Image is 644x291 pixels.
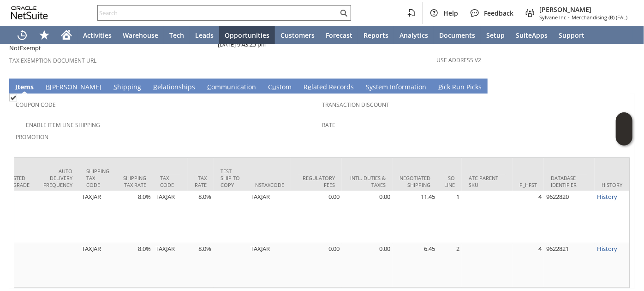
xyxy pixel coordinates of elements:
[16,101,56,109] a: Coupon Code
[9,94,17,102] img: Checked
[513,244,544,288] td: 4
[55,26,78,44] a: Home
[393,191,437,244] td: 11.45
[516,31,548,40] span: SuiteApps
[9,44,41,52] span: NotExempt
[568,14,570,21] span: -
[153,191,188,244] td: TAXJAR
[400,31,428,40] span: Analytics
[338,7,349,18] svg: Search
[160,175,181,188] div: Tax Code
[255,181,284,188] div: NSTaxCode
[572,14,627,21] span: Merchandising (B) (FAL)
[436,82,484,93] a: Pick Run Picks
[11,26,33,44] a: Recent Records
[16,133,48,141] a: Promotion
[164,26,190,44] a: Tech
[86,168,109,188] div: Shipping Tax Code
[434,26,481,44] a: Documents
[33,26,55,44] div: Shortcuts
[275,26,320,44] a: Customers
[326,31,352,40] span: Forecast
[266,82,294,93] a: Custom
[358,26,394,44] a: Reports
[444,175,455,188] div: SO Line
[469,175,506,188] div: ATC Parent SKU
[559,31,584,40] span: Support
[26,121,100,129] a: Enable Item Line Shipping
[602,181,622,188] div: History
[15,82,18,91] span: I
[616,129,632,146] span: Oracle Guided Learning Widget. To move around, please hold and drag
[221,168,241,188] div: Test Ship To Copy
[207,82,211,91] span: C
[61,29,72,41] svg: Home
[394,26,434,44] a: Analytics
[513,191,544,244] td: 4
[153,82,157,91] span: R
[219,26,275,44] a: Opportunities
[43,168,72,188] div: Auto Delivery Frequency
[98,7,338,18] input: Search
[349,175,386,188] div: Intl. Duties & Taxes
[225,31,269,40] span: Opportunities
[393,244,437,288] td: 6.45
[195,175,207,188] div: Tax Rate
[153,244,188,288] td: TAXJAR
[551,175,588,188] div: Database Identifier
[79,191,116,244] td: TAXJAR
[301,82,356,93] a: Related Records
[486,31,505,40] span: Setup
[46,82,50,91] span: B
[544,191,595,244] td: 9622820
[9,57,96,64] a: Tax Exemption Document URL
[320,26,358,44] a: Forecast
[322,101,389,109] a: Transaction Discount
[597,192,617,201] a: History
[439,31,475,40] span: Documents
[291,191,342,244] td: 0.00
[553,26,590,44] a: Support
[190,26,219,44] a: Leads
[79,244,116,288] td: TAXJAR
[195,31,214,40] span: Leads
[272,82,276,91] span: u
[364,82,429,93] a: System Information
[17,29,28,41] svg: Recent Records
[188,244,214,288] td: 8.0%
[539,14,566,21] span: Sylvane Inc
[400,175,430,188] div: Negotiated Shipping
[11,6,48,19] svg: logo
[364,31,388,40] span: Reports
[188,191,214,244] td: 8.0%
[78,26,117,44] a: Activities
[116,191,153,244] td: 8.0%
[248,191,291,244] td: TAXJAR
[342,244,393,288] td: 0.00
[218,40,267,49] span: [DATE] 9:43:25 pm
[169,31,184,40] span: Tech
[113,82,117,91] span: S
[370,82,373,91] span: y
[43,82,104,93] a: B[PERSON_NAME]
[111,82,143,93] a: Shipping
[616,112,632,145] iframe: Click here to launch Oracle Guided Learning Help Panel
[438,82,442,91] span: P
[481,26,510,44] a: Setup
[151,82,197,93] a: Relationships
[39,29,50,41] svg: Shortcuts
[443,9,458,17] span: Help
[544,244,595,288] td: 9622821
[342,191,393,244] td: 0.00
[308,82,311,91] span: e
[437,244,462,288] td: 2
[519,181,537,188] div: P_HFST
[123,31,158,40] span: Warehouse
[618,81,629,92] a: Unrolled view on
[322,121,335,129] a: Rate
[597,245,617,253] a: History
[539,5,627,14] span: [PERSON_NAME]
[291,244,342,288] td: 0.00
[484,9,513,17] span: Feedback
[117,26,164,44] a: Warehouse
